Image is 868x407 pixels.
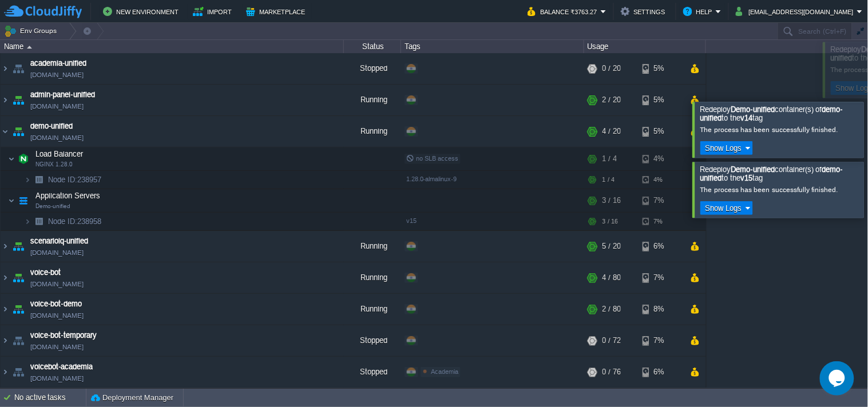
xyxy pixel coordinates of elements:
[1,325,10,356] img: AMDAwAAAACH5BAEAAAAALAAAAAABAAEAAAICRAEAOw==
[47,217,103,226] a: Node ID:238958
[35,203,70,210] span: Demo-unified
[34,191,102,200] a: Application ServersDemo-unified
[1,262,10,293] img: AMDAwAAAACH5BAEAAAAALAAAAAABAAEAAAICRAEAOw==
[700,105,843,122] b: demo-unified
[702,203,746,213] button: Show Logs
[30,101,84,112] a: [DOMAIN_NAME]
[431,368,458,375] span: Academia
[1,85,10,115] img: AMDAwAAAACH5BAEAAAAALAAAAAABAAEAAAICRAEAOw==
[30,361,93,373] a: voicebot-academia
[700,165,843,182] b: demo-unified
[14,389,86,407] div: No active tasks
[10,53,26,84] img: AMDAwAAAACH5BAEAAAAALAAAAAABAAEAAAICRAEAOw==
[34,150,85,158] a: Load BalancerNGINX 1.28.0
[10,116,26,147] img: AMDAwAAAACH5BAEAAAAALAAAAAABAAEAAAICRAEAOw==
[8,189,15,212] img: AMDAwAAAACH5BAEAAAAALAAAAAABAAEAAAICRAEAOw==
[643,213,680,230] div: 7%
[603,357,621,388] div: 0 / 76
[30,132,84,143] a: [DOMAIN_NAME]
[603,262,621,293] div: 4 / 80
[31,213,47,230] img: AMDAwAAAACH5BAEAAAAALAAAAAABAAEAAAICRAEAOw==
[603,85,621,115] div: 2 / 20
[30,121,73,132] a: demo-unified
[603,325,621,356] div: 0 / 72
[8,147,15,170] img: AMDAwAAAACH5BAEAAAAALAAAAAABAAEAAAICRAEAOw==
[700,185,861,194] div: The process has been successfully finished.
[741,114,753,122] b: v14
[30,236,88,247] a: scenarioiq-unified
[34,149,85,159] span: Load Balancer
[103,5,182,18] button: New Environment
[643,294,680,325] div: 8%
[603,231,621,262] div: 5 / 20
[10,231,26,262] img: AMDAwAAAACH5BAEAAAAALAAAAAABAAEAAAICRAEAOw==
[643,325,680,356] div: 7%
[48,175,77,184] span: Node ID:
[344,85,401,115] div: Running
[643,85,680,115] div: 5%
[193,5,236,18] button: Import
[4,23,61,39] button: Env Groups
[344,53,401,84] div: Stopped
[700,105,843,122] span: Redeploy container(s) of to the tag
[603,116,621,147] div: 4 / 20
[528,5,601,18] button: Balance ₹3763.27
[603,171,615,189] div: 1 / 4
[10,294,26,325] img: AMDAwAAAACH5BAEAAAAALAAAAAABAAEAAAICRAEAOw==
[47,175,103,185] span: 238957
[30,341,84,353] a: [DOMAIN_NAME]
[15,147,31,170] img: AMDAwAAAACH5BAEAAAAALAAAAAABAAEAAAICRAEAOw==
[700,125,861,134] div: The process has been successfully finished.
[621,5,669,18] button: Settings
[30,267,61,278] a: voice-bot
[344,40,401,53] div: Status
[30,298,82,310] a: voice-bot-demo
[30,247,84,258] a: [DOMAIN_NAME]
[643,116,680,147] div: 5%
[10,85,26,115] img: AMDAwAAAACH5BAEAAAAALAAAAAABAAEAAAICRAEAOw==
[406,175,457,182] span: 1.28.0-almalinux-9
[643,147,680,170] div: 4%
[702,143,746,153] button: Show Logs
[643,171,680,189] div: 4%
[30,89,95,101] span: admin-panel-unified
[4,5,82,19] img: CloudJiffy
[10,325,26,356] img: AMDAwAAAACH5BAEAAAAALAAAAAABAAEAAAICRAEAOw==
[24,171,31,189] img: AMDAwAAAACH5BAEAAAAALAAAAAABAAEAAAICRAEAOw==
[34,191,102,201] span: Application Servers
[344,357,401,388] div: Stopped
[344,294,401,325] div: Running
[344,231,401,262] div: Running
[1,116,10,147] img: AMDAwAAAACH5BAEAAAAALAAAAAABAAEAAAICRAEAOw==
[603,53,621,84] div: 0 / 20
[643,53,680,84] div: 5%
[1,231,10,262] img: AMDAwAAAACH5BAEAAAAALAAAAAABAAEAAAICRAEAOw==
[402,40,584,53] div: Tags
[643,357,680,388] div: 6%
[741,174,753,182] b: v15
[30,373,84,384] a: [DOMAIN_NAME]
[91,392,173,404] button: Deployment Manager
[603,147,617,170] div: 1 / 4
[820,361,857,396] iframe: chat widget
[30,310,84,321] a: [DOMAIN_NAME]
[47,175,103,185] a: Node ID:238957
[31,171,47,189] img: AMDAwAAAACH5BAEAAAAALAAAAAABAAEAAAICRAEAOw==
[1,357,10,388] img: AMDAwAAAACH5BAEAAAAALAAAAAABAAEAAAICRAEAOw==
[15,189,31,212] img: AMDAwAAAACH5BAEAAAAALAAAAAABAAEAAAICRAEAOw==
[10,262,26,293] img: AMDAwAAAACH5BAEAAAAALAAAAAABAAEAAAICRAEAOw==
[30,278,84,290] a: [DOMAIN_NAME]
[30,69,84,81] a: [DOMAIN_NAME]
[736,5,857,18] button: [EMAIL_ADDRESS][DOMAIN_NAME]
[48,217,77,226] span: Node ID:
[30,330,97,341] a: voice-bot-temporary
[30,58,86,69] a: academia-unified
[603,213,618,230] div: 3 / 16
[643,189,680,212] div: 7%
